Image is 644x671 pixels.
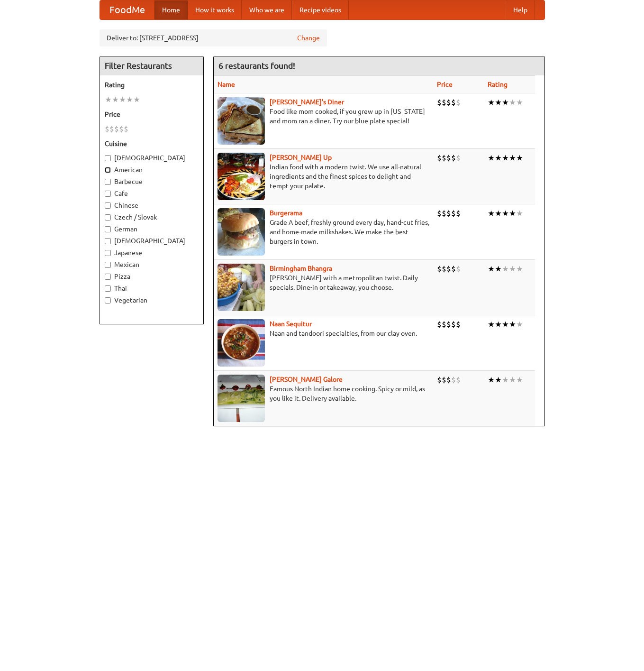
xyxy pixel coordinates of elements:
[509,97,516,108] li: ★
[451,375,456,385] li: $
[218,107,429,126] p: Food like mom cooked, if you grew up in [US_STATE] and mom ran a diner. Try our blue plate special!
[495,208,502,219] li: ★
[488,264,495,274] li: ★
[516,208,523,219] li: ★
[112,94,119,105] li: ★
[218,319,265,367] img: naansequitur.jpg
[218,153,265,200] img: curryup.jpg
[133,94,140,105] li: ★
[270,98,344,106] a: [PERSON_NAME]'s Diner
[437,97,442,108] li: $
[516,97,523,108] li: ★
[270,376,343,383] a: [PERSON_NAME] Galore
[446,264,451,274] li: $
[105,284,199,293] label: Thai
[437,264,442,274] li: $
[488,208,495,219] li: ★
[105,177,199,186] label: Barbecue
[451,153,456,163] li: $
[488,153,495,163] li: ★
[105,179,111,185] input: Barbecue
[105,167,111,173] input: American
[446,97,451,108] li: $
[218,329,429,338] p: Naan and tandoori specialties, from our clay oven.
[105,297,111,303] input: Vegetarian
[105,191,111,197] input: Cafe
[218,97,265,145] img: sallys.jpg
[218,264,265,311] img: bhangra.jpg
[456,153,461,163] li: $
[442,153,446,163] li: $
[509,208,516,219] li: ★
[506,0,535,19] a: Help
[105,238,111,244] input: [DEMOGRAPHIC_DATA]
[442,97,446,108] li: $
[495,375,502,385] li: ★
[218,375,265,422] img: currygalore.jpg
[100,56,203,75] h4: Filter Restaurants
[218,273,429,292] p: [PERSON_NAME] with a metropolitan twist. Daily specials. Dine-in or takeaway, you choose.
[270,154,332,161] a: [PERSON_NAME] Up
[509,375,516,385] li: ★
[437,153,442,163] li: $
[456,375,461,385] li: $
[442,264,446,274] li: $
[297,33,320,43] a: Change
[218,384,429,403] p: Famous North Indian home cooking. Spicy or mild, as you like it. Delivery available.
[488,81,508,88] a: Rating
[105,110,199,119] h5: Price
[218,61,295,70] ng-pluralize: 6 restaurants found!
[218,208,265,256] img: burgerama.jpg
[105,248,199,257] label: Japanese
[495,97,502,108] li: ★
[488,97,495,108] li: ★
[105,262,111,268] input: Mexican
[218,81,235,88] a: Name
[100,29,327,46] div: Deliver to: [STREET_ADDRESS]
[502,264,509,274] li: ★
[451,208,456,219] li: $
[105,226,111,232] input: German
[270,265,332,272] a: Birmingham Bhangra
[105,139,199,148] h5: Cuisine
[442,319,446,330] li: $
[456,97,461,108] li: $
[516,264,523,274] li: ★
[442,375,446,385] li: $
[124,124,128,134] li: $
[502,319,509,330] li: ★
[456,208,461,219] li: $
[218,162,429,191] p: Indian food with a modern twist. We use all-natural ingredients and the finest spices to delight ...
[456,319,461,330] li: $
[119,94,126,105] li: ★
[502,208,509,219] li: ★
[442,208,446,219] li: $
[456,264,461,274] li: $
[509,319,516,330] li: ★
[109,124,114,134] li: $
[105,189,199,198] label: Cafe
[270,320,312,328] b: Naan Sequitur
[451,97,456,108] li: $
[488,375,495,385] li: ★
[100,0,154,19] a: FoodMe
[114,124,119,134] li: $
[105,295,199,305] label: Vegetarian
[446,375,451,385] li: $
[270,209,302,217] a: Burgerama
[105,224,199,234] label: German
[437,208,442,219] li: $
[105,124,109,134] li: $
[105,285,111,292] input: Thai
[446,319,451,330] li: $
[509,264,516,274] li: ★
[119,124,124,134] li: $
[105,202,111,209] input: Chinese
[105,155,111,161] input: [DEMOGRAPHIC_DATA]
[502,153,509,163] li: ★
[105,201,199,210] label: Chinese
